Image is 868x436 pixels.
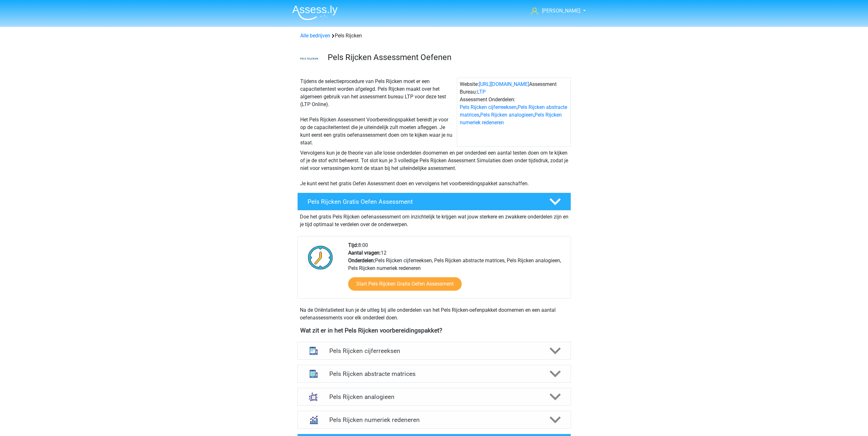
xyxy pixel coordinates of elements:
[477,89,486,95] a: LTP
[528,7,581,15] a: [PERSON_NAME]
[542,8,580,14] span: [PERSON_NAME]
[305,365,322,382] img: abstracte matrices
[479,81,529,87] a: [URL][DOMAIN_NAME]
[457,78,571,147] div: Website: Assessment Bureau: Assessment Onderdelen: , , ,
[295,388,574,406] a: analogieen Pels Rijcken analogieen
[295,411,574,429] a: numeriek redeneren Pels Rijcken numeriek redeneren
[329,347,539,355] h4: Pels Rijcken cijferreeksen
[305,411,322,428] img: numeriek redeneren
[297,306,571,322] div: Na de Oriëntatietest kun je de uitleg bij alle onderdelen van het Pels Rijcken-oefenpakket doorne...
[328,52,566,62] h3: Pels Rijcken Assessment Oefenen
[480,112,534,118] a: Pels Rijcken analogieen
[460,104,517,110] a: Pels Rijcken cijferreeksen
[300,33,330,39] a: Alle bedrijven
[305,388,322,405] img: analogieen
[308,198,539,205] h4: Pels Rijcken Gratis Oefen Assessment
[304,241,337,273] img: Klok
[292,5,338,20] img: Assessly
[298,78,457,147] div: Tijdens de selectieprocedure van Pels Rijcken moet er een capaciteitentest worden afgelegd. Pels ...
[329,416,539,424] h4: Pels Rijcken numeriek redeneren
[298,32,571,40] div: Pels Rijcken
[297,210,571,228] div: Doe het gratis Pels Rijcken oefenassessment om inzichtelijk te krijgen wat jouw sterkere en zwakk...
[329,393,539,401] h4: Pels Rijcken analogieen
[348,250,381,256] b: Aantal vragen:
[295,365,574,383] a: abstracte matrices Pels Rijcken abstracte matrices
[348,277,462,291] a: Start Pels Rijcken Gratis Oefen Assessment
[348,242,358,248] b: Tijd:
[329,370,539,378] h4: Pels Rijcken abstracte matrices
[305,342,322,359] img: cijferreeksen
[343,241,570,298] div: 8:00 12 Pels Rijcken cijferreeksen, Pels Rijcken abstracte matrices, Pels Rijcken analogieen, Pel...
[348,257,375,264] b: Onderdelen:
[295,193,574,210] a: Pels Rijcken Gratis Oefen Assessment
[298,149,571,187] div: Vervolgens kun je de theorie van alle losse onderdelen doornemen en per onderdeel een aantal test...
[300,327,568,334] h4: Wat zit er in het Pels Rijcken voorbereidingspakket?
[295,342,574,360] a: cijferreeksen Pels Rijcken cijferreeksen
